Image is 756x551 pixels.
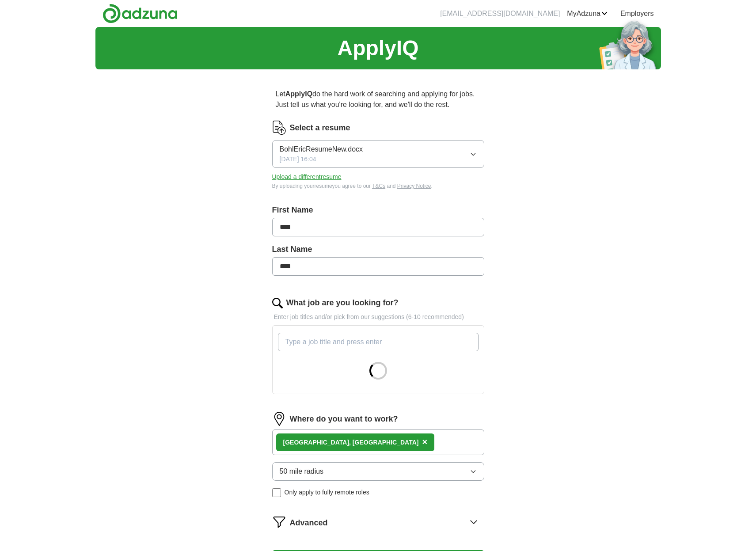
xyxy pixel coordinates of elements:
span: Only apply to fully remote roles [285,488,369,497]
label: First Name [272,204,484,216]
h1: ApplyIQ [337,32,418,64]
p: Enter job titles and/or pick from our suggestions (6-10 recommended) [272,312,484,322]
div: [GEOGRAPHIC_DATA], [GEOGRAPHIC_DATA] [283,438,419,447]
span: × [422,437,427,447]
input: Type a job title and press enter [278,333,479,351]
label: What job are you looking for? [286,297,399,309]
img: CV Icon [272,121,286,135]
img: filter [272,515,286,529]
a: MyAdzuna [567,8,608,19]
button: × [422,436,427,449]
button: BohlEricResumeNew.docx[DATE] 16:04 [272,140,484,168]
a: Employers [620,8,654,19]
label: Where do you want to work? [290,413,398,425]
div: By uploading your resume you agree to our and . [272,182,484,190]
a: Privacy Notice [397,183,431,189]
img: search.png [272,298,283,308]
label: Select a resume [290,122,350,134]
p: Let do the hard work of searching and applying for jobs. Just tell us what you're looking for, an... [272,85,484,114]
button: Upload a differentresume [272,172,342,182]
label: Last Name [272,243,484,255]
li: [EMAIL_ADDRESS][DOMAIN_NAME] [440,8,560,19]
input: Only apply to fully remote roles [272,488,281,497]
img: location.png [272,412,286,426]
span: 50 mile radius [280,466,324,477]
span: BohlEricResumeNew.docx [280,144,363,155]
img: Adzuna logo [103,4,178,23]
a: T&Cs [372,183,385,189]
button: 50 mile radius [272,462,484,481]
span: Advanced [290,517,328,529]
strong: ApplyIQ [285,90,312,98]
span: [DATE] 16:04 [280,155,316,164]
